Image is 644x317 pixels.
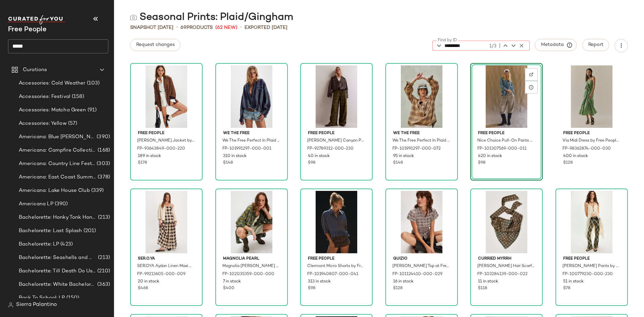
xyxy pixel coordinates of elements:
[19,106,86,114] span: Accessories: Matcha Green
[563,256,620,262] span: Free People
[19,214,97,221] span: Bachelorette: Honky Tonk Honey
[563,160,573,166] span: $128
[562,146,611,152] span: FP-98362874-000-030
[97,214,110,221] span: (213)
[65,294,79,302] span: (150)
[218,191,285,253] img: 102035359_000_a
[59,241,73,248] span: (423)
[222,138,279,144] span: We The Free Perfect In Plaid Pullover at Free People in Black, Size: XS
[138,285,148,292] span: $468
[215,24,237,31] span: (62 New)
[392,146,441,152] span: FP-101991297-000-072
[222,271,274,277] span: FP-102035359-000-000
[393,153,414,159] span: 95 in stock
[132,65,200,128] img: 93643849_220_a
[137,271,185,277] span: FP-99213605-000-009
[541,42,571,48] span: Metadata
[563,279,584,285] span: 51 in stock
[393,160,403,166] span: $148
[138,130,195,137] span: Free People
[23,66,47,74] span: Curations
[529,72,533,76] img: svg%3e
[303,191,370,253] img: 101940807_041_0
[307,138,364,144] span: [PERSON_NAME] Canyon Pants by Free People in Green, Size: S
[67,120,77,127] span: (57)
[96,173,110,181] span: (378)
[53,200,68,208] span: (390)
[477,271,528,277] span: FP-103284139-000-022
[223,153,247,159] span: 310 in stock
[8,26,47,33] span: Current Company Name
[303,65,370,128] img: 92789312_230_a
[308,130,365,137] span: Free People
[19,120,67,127] span: Accessories: Yellow
[136,42,175,48] span: Request changes
[388,65,455,128] img: 101991297_072_0
[218,65,285,128] img: 101991297_001_a
[222,146,271,152] span: FP-101991297-000-001
[137,263,194,269] span: SER.O.YA Aydan Linen Maxi Dress at Free People in Black, Size: XS
[478,279,498,285] span: 11 in stock
[19,80,86,87] span: Accessories: Cold Weather
[393,279,414,285] span: 16 in stock
[132,191,200,253] img: 99213605_009_a
[82,227,96,235] span: (201)
[96,267,110,275] span: (210)
[19,200,53,208] span: Americana LP
[86,106,97,114] span: (91)
[393,285,402,292] span: $128
[307,146,354,152] span: FP-92789312-000-230
[19,147,96,154] span: Americana: Campfire Collective
[19,254,97,262] span: Bachelorette: Seashells and Wedding Bells
[90,187,104,195] span: (339)
[478,285,487,292] span: $118
[558,65,626,128] img: 98362874_030_c
[558,191,626,253] img: 100779230_230_a
[582,39,609,51] button: Report
[176,23,178,32] span: •
[19,267,96,275] span: Bachelorette: Till Death Do Us Party
[180,24,213,31] div: Products
[19,173,96,181] span: Americana: East Coast Summer
[180,25,186,30] span: 69
[19,241,59,248] span: Bachelorette: LP
[473,65,540,128] img: 101307569_011_g
[138,256,195,262] span: SER.O.YA
[223,285,234,292] span: $400
[245,24,287,31] p: Exported [DATE]
[535,39,577,51] button: Metadata
[223,160,233,166] span: $148
[19,160,95,168] span: Americana: Country Line Festival
[562,138,620,144] span: Via Midi Dress by Free People in Green, Size: S
[223,256,280,262] span: Magnolia Pearl
[222,263,279,269] span: Magnolia [PERSON_NAME] Workshirt at Free People
[130,24,173,31] span: Snapshot [DATE]
[96,147,110,154] span: (168)
[8,302,13,308] img: svg%3e
[16,301,57,309] span: Sierra Palantino
[307,263,364,269] span: Clermont Micro Shorts by Free People in Blue, Size: US 10
[130,14,137,21] img: svg%3e
[473,191,540,253] img: 103284139_022_b
[393,130,450,137] span: We The Free
[392,138,449,144] span: We The Free Perfect In Plaid Pullover at Free People in Yellow, Size: M
[19,187,90,195] span: Americana: Lake House Club
[19,227,82,235] span: Bachelorette: Last Splash
[477,263,534,269] span: [PERSON_NAME] Hair Scarf by Curried Myrrh at Free People in Brown
[308,153,330,159] span: 40 in stock
[308,279,331,285] span: 313 in stock
[562,263,620,269] span: [PERSON_NAME] Pants by Free People in Green, Size: M
[19,281,96,288] span: Bachelorette: White Bachelorette Outfits
[223,279,241,285] span: 7 in stock
[240,23,242,32] span: •
[563,285,570,292] span: $78
[95,160,110,168] span: (303)
[307,271,358,277] span: FP-101940807-000-041
[130,39,180,51] button: Request changes
[8,15,65,24] img: cfy_white_logo.C9jOOHJF.svg
[97,254,110,262] span: (213)
[392,263,449,269] span: [PERSON_NAME] Top at Free People in Brown, Size: L
[95,133,110,141] span: (390)
[388,191,455,253] img: 101124410_029_a
[392,271,442,277] span: FP-101124410-000-029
